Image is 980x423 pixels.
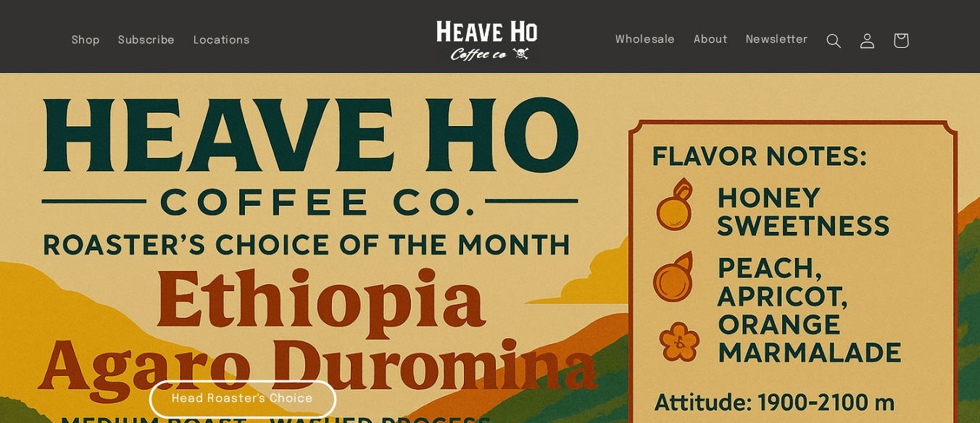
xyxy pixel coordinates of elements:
[746,33,808,47] span: Newsletter
[694,33,727,47] span: About
[818,24,851,57] summary: Search
[184,25,259,56] a: Locations
[607,24,685,56] a: Wholesale
[109,25,185,56] a: Subscribe
[62,25,109,56] a: Shop
[72,34,101,48] span: Shop
[436,20,538,62] img: Heave Ho Coffee Co
[615,33,676,47] span: Wholesale
[736,24,818,56] a: Newsletter
[118,34,175,48] span: Subscribe
[149,380,336,419] a: Head Roaster's Choice
[194,34,250,48] span: Locations
[685,24,736,56] a: About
